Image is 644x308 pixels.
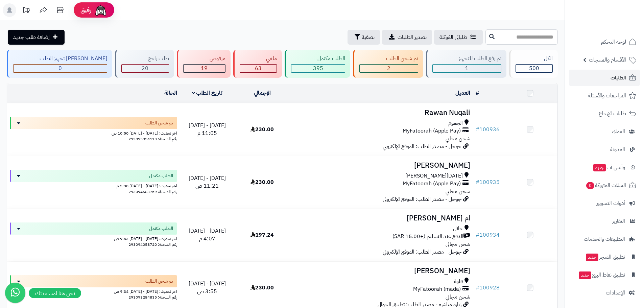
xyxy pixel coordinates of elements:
[352,50,424,78] a: تم شحن الطلب 2
[398,33,427,41] span: تصدير الطلبات
[476,284,479,292] span: #
[292,214,470,222] h3: ام [PERSON_NAME]
[128,189,177,195] span: رقم الشحنة: 293094663759
[10,129,177,136] div: اخر تحديث: [DATE] - [DATE] 10:50 ص
[251,284,274,292] span: 230.00
[476,231,500,239] a: #100934
[476,178,500,186] a: #100935
[611,73,626,82] span: الطلبات
[240,55,277,63] div: ملغي
[149,172,173,179] span: الطلب مكتمل
[128,241,177,247] span: رقم الشحنة: 293094058720
[446,293,470,301] span: شحن مجاني
[593,164,606,171] span: جديد
[612,127,625,136] span: العملاء
[251,178,274,186] span: 230.00
[149,225,173,232] span: الطلب مكتمل
[145,278,173,285] span: تم شحن الطلب
[94,3,108,17] img: ai-face.png
[251,125,274,134] span: 230.00
[596,198,625,208] span: أدوات التسويق
[292,267,470,275] h3: [PERSON_NAME]
[255,64,262,72] span: 63
[612,216,625,226] span: التقارير
[128,294,177,300] span: رقم الشحنة: 293093284835
[586,181,626,190] span: السلات المتروكة
[184,65,225,72] div: 19
[586,254,598,261] span: جديد
[586,182,594,189] span: 0
[251,231,274,239] span: 197.24
[10,235,177,242] div: اخر تحديث: [DATE] - [DATE] 9:53 ص
[569,213,640,229] a: التقارير
[588,91,626,100] span: المراجعات والأسئلة
[80,6,91,14] span: رفيق
[360,65,418,72] div: 2
[383,142,461,150] span: جوجل - مصدر الطلب: الموقع الإلكتروني
[476,89,479,97] a: #
[446,135,470,143] span: شحن مجاني
[434,30,483,45] a: طلباتي المُوكلة
[454,278,463,285] span: قلوة
[569,70,640,86] a: الطلبات
[476,231,479,239] span: #
[232,50,283,78] a: ملغي 63
[291,65,345,72] div: 395
[122,65,168,72] div: 20
[569,88,640,104] a: المراجعات والأسئلة
[192,89,223,97] a: تاريخ الطلب
[413,285,461,293] span: MyFatoorah (mada)
[10,182,177,189] div: اخر تحديث: [DATE] - [DATE] 5:30 م
[189,174,226,190] span: [DATE] - [DATE] 11:21 ص
[516,55,553,63] div: الكل
[606,288,625,298] span: الإعدادات
[183,55,225,63] div: مرفوض
[453,225,463,233] span: حائل
[599,109,626,118] span: طلبات الإرجاع
[439,33,467,41] span: طلباتي المُوكلة
[201,64,208,72] span: 19
[283,50,352,78] a: الطلب مكتمل 395
[142,64,148,72] span: 20
[569,159,640,175] a: وآتس آبجديد
[189,227,226,243] span: [DATE] - [DATE] 4:07 م
[578,270,625,280] span: تطبيق نقاط البيع
[610,145,625,154] span: المدونة
[446,240,470,248] span: شحن مجاني
[13,33,50,41] span: إضافة طلب جديد
[405,172,463,180] span: [DATE][PERSON_NAME]
[569,34,640,50] a: لوحة التحكم
[292,109,470,117] h3: Rawan Nuqali
[254,89,271,97] a: الإجمالي
[476,178,479,186] span: #
[359,55,418,63] div: تم شحن الطلب
[598,18,638,32] img: logo-2.png
[476,284,500,292] a: #100928
[164,89,177,97] a: الحالة
[476,125,479,134] span: #
[189,121,226,137] span: [DATE] - [DATE] 11:05 م
[446,187,470,195] span: شحن مجاني
[403,127,461,135] span: MyFatoorah (Apple Pay)
[584,234,625,244] span: التطبيقات والخدمات
[382,30,432,45] a: تصدير الطلبات
[175,50,232,78] a: مرفوض 19
[8,30,65,45] a: إضافة طلب جديد
[455,89,470,97] a: العميل
[476,125,500,134] a: #100936
[121,55,169,63] div: طلب راجع
[348,30,380,45] button: تصفية
[425,50,508,78] a: تم رفع الطلب للتجهيز 1
[145,120,173,126] span: تم شحن الطلب
[601,37,626,47] span: لوحة التحكم
[569,123,640,140] a: العملاء
[569,177,640,193] a: السلات المتروكة0
[508,50,559,78] a: الكل500
[569,267,640,283] a: تطبيق نقاط البيعجديد
[383,248,461,256] span: جوجل - مصدر الطلب: الموقع الإلكتروني
[433,65,501,72] div: 1
[569,141,640,158] a: المدونة
[465,64,469,72] span: 1
[569,249,640,265] a: تطبيق المتجرجديد
[10,287,177,294] div: اخر تحديث: [DATE] - [DATE] 9:34 ص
